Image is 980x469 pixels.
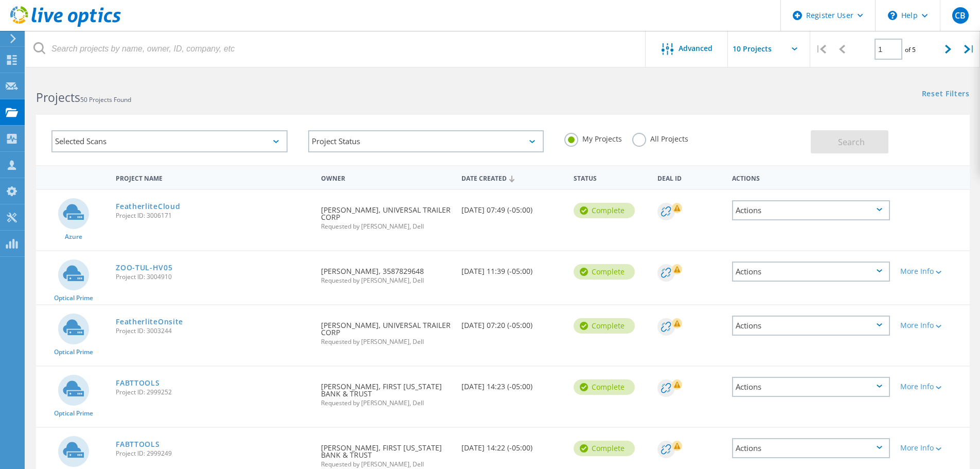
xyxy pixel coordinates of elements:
[116,318,183,325] a: FeatherliteOnsite
[116,213,311,219] span: Project ID: 3006171
[111,168,316,187] div: Project Name
[456,367,568,401] div: [DATE] 14:23 (-05:00)
[632,133,688,143] label: All Projects
[679,45,712,52] span: Advanced
[811,130,888,153] button: Search
[116,274,311,280] span: Project ID: 3004910
[26,31,646,67] input: Search projects by name, owner, ID, company, etc
[959,31,980,67] div: |
[574,441,635,456] div: Complete
[65,234,82,240] span: Azure
[810,31,831,67] div: |
[574,379,635,395] div: Complete
[574,203,635,218] div: Complete
[54,349,93,355] span: Optical Prime
[838,136,865,148] span: Search
[922,90,970,99] a: Reset Filters
[316,305,456,355] div: [PERSON_NAME], UNIVERSAL TRAILER CORP
[51,130,288,152] div: Selected Scans
[456,428,568,462] div: [DATE] 14:22 (-05:00)
[905,45,916,54] span: of 5
[732,377,890,397] div: Actions
[900,383,965,390] div: More Info
[900,444,965,451] div: More Info
[321,339,451,345] span: Requested by [PERSON_NAME], Dell
[321,461,451,467] span: Requested by [PERSON_NAME], Dell
[116,441,159,448] a: FABTTOOLS
[116,450,311,457] span: Project ID: 2999249
[900,268,965,275] div: More Info
[116,203,180,210] a: FeatherliteCloud
[574,318,635,334] div: Complete
[732,262,890,282] div: Actions
[54,410,93,416] span: Optical Prime
[652,168,727,187] div: Deal Id
[316,251,456,294] div: [PERSON_NAME], 3587829648
[116,379,159,387] a: FABTTOOLS
[54,295,93,301] span: Optical Prime
[568,168,652,187] div: Status
[727,168,895,187] div: Actions
[732,200,890,220] div: Actions
[80,95,131,104] span: 50 Projects Found
[900,322,965,329] div: More Info
[888,11,897,20] svg: \n
[316,367,456,416] div: [PERSON_NAME], FIRST [US_STATE] BANK & TRUST
[308,130,544,152] div: Project Status
[564,133,622,143] label: My Projects
[456,168,568,187] div: Date Created
[321,400,451,406] span: Requested by [PERSON_NAME], Dell
[456,190,568,224] div: [DATE] 07:49 (-05:00)
[116,328,311,334] span: Project ID: 3003244
[732,438,890,458] div: Actions
[732,316,890,336] div: Actions
[316,168,456,187] div: Owner
[321,277,451,284] span: Requested by [PERSON_NAME], Dell
[10,22,121,29] a: Live Optics Dashboard
[955,11,966,20] span: CB
[116,389,311,395] span: Project ID: 2999252
[456,251,568,285] div: [DATE] 11:39 (-05:00)
[456,305,568,339] div: [DATE] 07:20 (-05:00)
[116,264,172,271] a: ZOO-TUL-HV05
[574,264,635,280] div: Complete
[36,89,80,106] b: Projects
[321,223,451,230] span: Requested by [PERSON_NAME], Dell
[316,190,456,240] div: [PERSON_NAME], UNIVERSAL TRAILER CORP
